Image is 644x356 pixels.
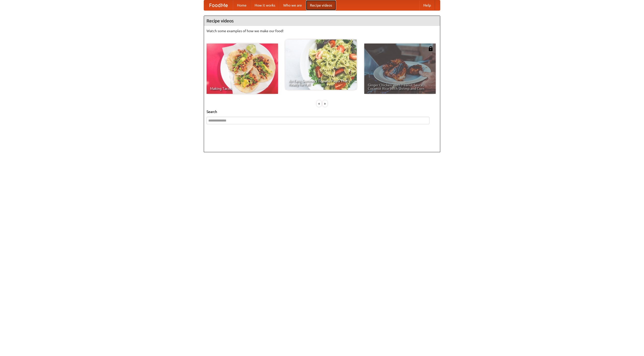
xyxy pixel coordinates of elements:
h4: Recipe videos [204,16,440,26]
a: Making Tacos [207,44,278,94]
a: Help [419,0,435,10]
h5: Search [207,109,437,114]
a: Recipe videos [306,0,336,10]
a: An Easy, Summery Tomato Pasta That's Ready for Fall [285,39,357,90]
p: Watch some examples of how we make our food! [207,28,437,33]
div: » [323,100,327,107]
img: 483408.png [428,46,433,51]
a: FoodMe [204,0,233,10]
a: How it works [251,0,279,10]
span: Making Tacos [210,87,274,90]
span: An Easy, Summery Tomato Pasta That's Ready for Fall [289,79,353,86]
div: « [317,100,321,107]
a: Home [233,0,251,10]
a: Who we are [279,0,306,10]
